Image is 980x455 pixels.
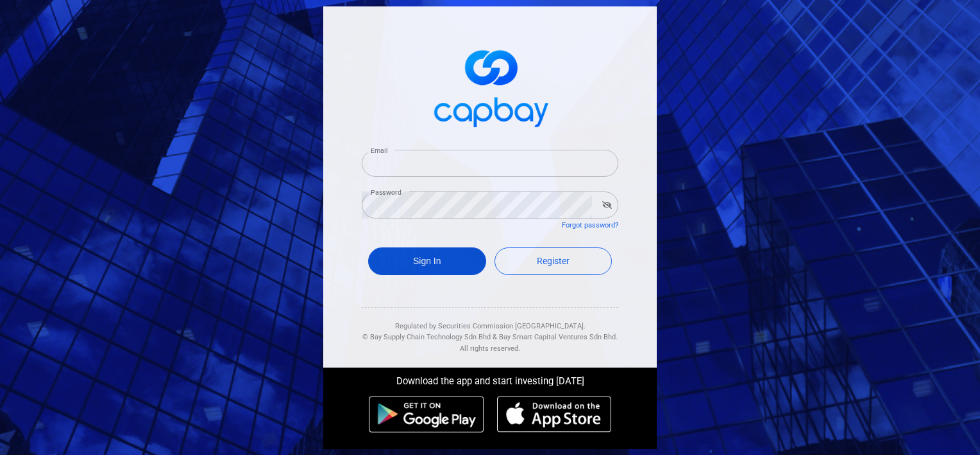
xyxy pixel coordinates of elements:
span: © Bay Supply Chain Technology Sdn Bhd [362,333,491,341]
img: logo [426,39,554,134]
div: Regulated by Securities Commission [GEOGRAPHIC_DATA]. & All rights reserved. [362,308,618,355]
span: Bay Smart Capital Ventures Sdn Bhd. [499,333,618,341]
a: Forgot password? [562,221,618,229]
img: android [369,396,484,433]
label: Password [371,188,401,197]
div: Download the app and start investing [DATE] [314,368,666,389]
img: ios [497,396,611,433]
label: Email [371,146,387,156]
span: Register [537,256,570,266]
a: Register [494,247,612,275]
button: Sign In [368,247,486,275]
